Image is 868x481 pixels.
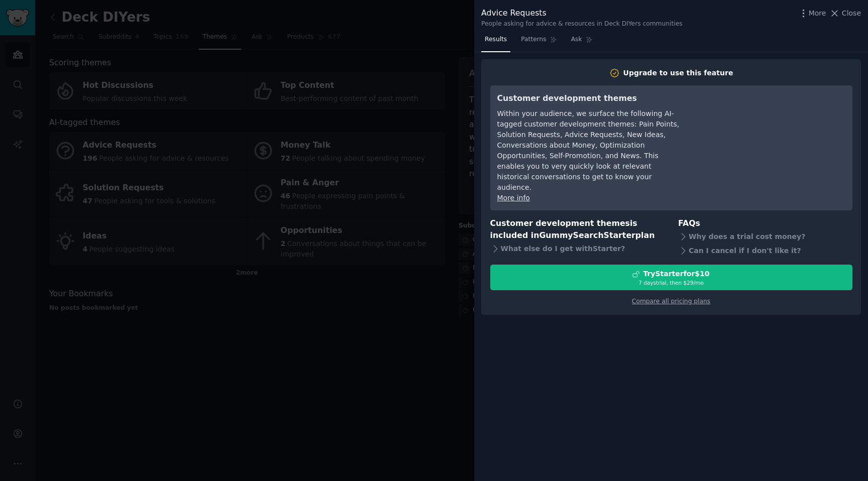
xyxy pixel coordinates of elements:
h3: Customer development themes [497,92,681,105]
a: More info [497,194,530,202]
button: TryStarterfor$107 daystrial, then $29/mo [490,265,852,290]
h3: FAQs [678,217,852,230]
span: Patterns [521,35,546,44]
div: What else do I get with Starter ? [490,242,665,256]
span: Results [485,35,507,44]
button: Close [829,8,861,19]
a: Patterns [517,32,560,52]
span: GummySearch Starter [539,230,635,240]
div: 7 days trial, then $ 29 /mo [491,279,852,286]
div: Upgrade to use this feature [623,68,733,78]
span: Ask [571,35,582,44]
div: Can I cancel if I don't like it? [678,244,852,258]
div: People asking for advice & resources in Deck DIYers communities [481,20,683,29]
span: More [809,8,826,19]
a: Results [481,32,510,52]
div: Try Starter for $10 [643,269,709,279]
a: Compare all pricing plans [632,298,710,305]
div: Advice Requests [481,7,683,20]
span: Close [842,8,861,19]
div: Within your audience, we surface the following AI-tagged customer development themes: Pain Points... [497,108,681,193]
h3: Customer development themes is included in plan [490,217,665,242]
a: Ask [568,32,596,52]
button: More [798,8,826,19]
iframe: YouTube video player [695,92,845,168]
div: Why does a trial cost money? [678,229,852,244]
